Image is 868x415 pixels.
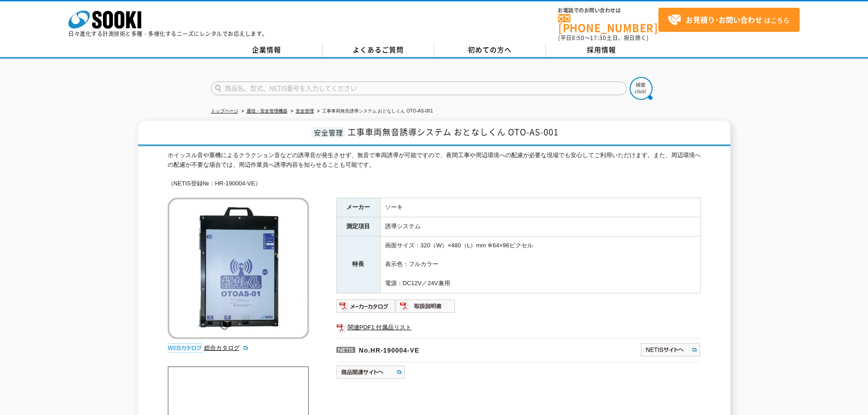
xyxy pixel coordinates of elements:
span: お電話でのお問い合わせは [558,8,658,13]
img: 商品関連サイトへ [336,365,406,379]
p: 日々進化する計測技術と多種・多様化するニーズにレンタルでお応えします。 [68,31,268,36]
img: webカタログ [168,343,202,353]
a: 企業情報 [211,43,323,57]
a: トップページ [211,108,238,113]
div: ホイッスル音や重機によるクラクション音などの誘導音が発生させず、無音で車両誘導が可能ですので、夜間工事や周辺環境への配慮が必要な現場でも安心してご利用いただけます。また、周辺環境への配慮が不要な... [168,151,701,189]
span: 8:50 [572,34,585,42]
a: よくあるご質問 [323,43,434,57]
span: 初めての方へ [468,45,512,55]
img: btn_search.png [630,77,652,100]
img: 取扱説明書 [396,299,456,313]
a: [PHONE_NUMBER] [558,14,658,33]
span: 安全管理 [312,127,345,138]
a: 関連PDF1 付属品リスト [336,322,701,333]
a: お見積り･お問い合わせはこちら [658,8,800,32]
a: 採用情報 [546,43,657,57]
th: 特長 [336,236,380,293]
a: 通信・安全管理機器 [247,108,288,113]
img: メーカーカタログ [336,299,396,313]
span: はこちら [668,13,790,27]
a: 安全管理 [296,108,314,113]
img: NETISサイトへ [640,343,701,357]
th: メーカー [336,198,380,217]
img: 工事車両無音誘導システム おとなしくん OTO-AS-001 [168,198,309,339]
span: (平日 ～ 土日、祝日除く) [558,34,648,42]
input: 商品名、型式、NETIS番号を入力してください [211,82,627,95]
p: No.HR-190004-VE [336,338,552,360]
a: メーカーカタログ [336,305,396,312]
td: ソーキ [380,198,700,217]
th: 測定項目 [336,217,380,236]
a: 取扱説明書 [396,305,456,312]
span: 工事車両無音誘導システム おとなしくん OTO-AS-001 [348,126,559,138]
strong: お見積り･お問い合わせ [686,14,762,25]
li: 工事車両無音誘導システム おとなしくん OTO-AS-001 [315,107,433,116]
a: 初めての方へ [434,43,546,57]
a: 総合カタログ [204,344,249,351]
span: 17:30 [590,34,606,42]
td: 誘導システム [380,217,700,236]
td: 画面サイズ：320（W）×480（L）mm ※64×96ピクセル 表示色：フルカラー 電源：DC12V／24V兼用 [380,236,700,293]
